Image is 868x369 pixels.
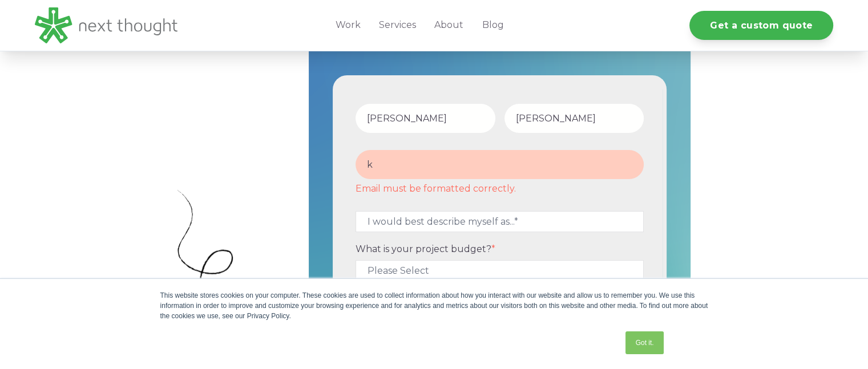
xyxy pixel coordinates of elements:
[356,150,644,179] input: Email Address*
[35,7,177,43] img: LG - NextThought Logo
[689,11,833,40] a: Get a custom quote
[356,104,495,133] input: First Name*
[356,184,644,194] label: Email must be formatted correctly.
[625,331,663,354] a: Got it.
[160,290,708,321] div: This website stores cookies on your computer. These cookies are used to collect information about...
[504,104,644,133] input: Last Name*
[177,190,296,355] img: Big curly arrow
[356,244,491,254] span: What is your project budget?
